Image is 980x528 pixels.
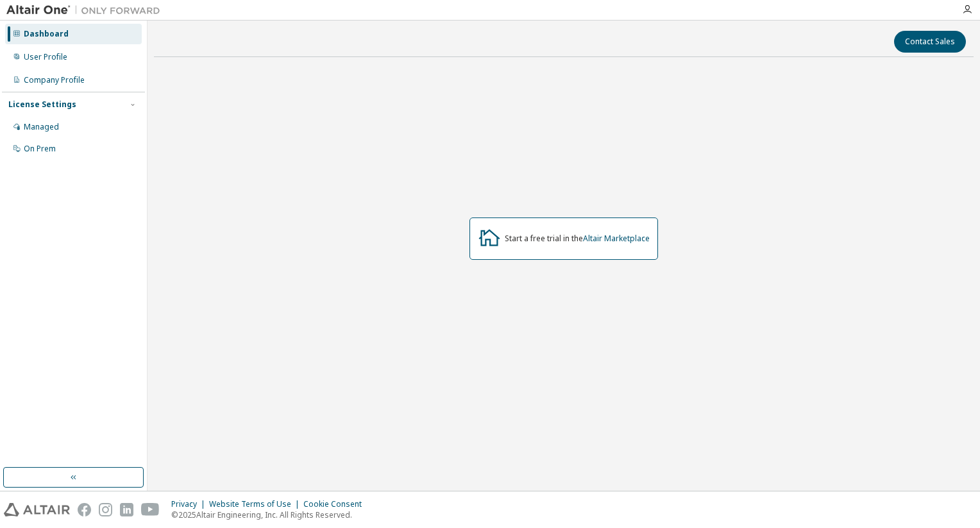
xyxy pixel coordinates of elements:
[24,75,85,85] div: Company Profile
[120,503,133,516] img: linkedin.svg
[24,122,59,132] div: Managed
[303,499,369,509] div: Cookie Consent
[8,99,76,110] div: License Settings
[24,29,69,39] div: Dashboard
[6,4,167,17] img: Altair One
[583,233,650,244] a: Altair Marketplace
[99,503,112,516] img: instagram.svg
[4,503,70,516] img: altair_logo.svg
[894,31,966,53] button: Contact Sales
[171,509,369,520] p: © 2025 Altair Engineering, Inc. All Rights Reserved.
[505,234,650,244] div: Start a free trial in the
[171,499,209,509] div: Privacy
[209,499,303,509] div: Website Terms of Use
[78,503,91,516] img: facebook.svg
[24,144,56,154] div: On Prem
[141,503,160,516] img: youtube.svg
[24,52,67,62] div: User Profile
